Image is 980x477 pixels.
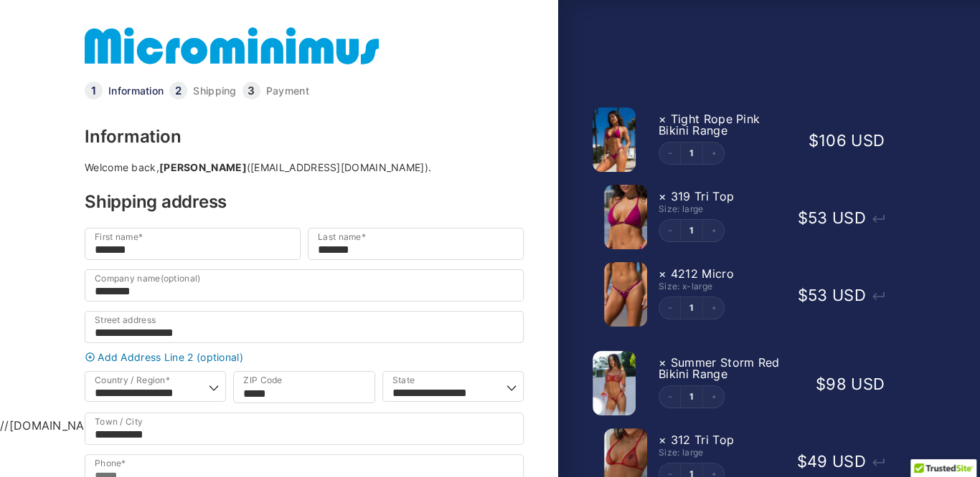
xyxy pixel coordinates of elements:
a: Remove this item [659,355,666,370]
img: Tight Rope Pink 319 Top 4228 Thong 05 [593,107,636,172]
a: Edit [681,304,702,312]
strong: [PERSON_NAME] [159,161,247,173]
button: Decrement [659,220,681,241]
span: $ [798,208,808,227]
h3: Shipping address [85,193,524,211]
span: $ [798,286,808,304]
a: Remove this item [659,433,666,447]
button: Decrement [659,386,681,408]
img: Summer Storm Red 332 Crop Top 449 Thong 02 [593,351,636,415]
a: Information [108,86,164,96]
span: $ [816,375,826,393]
bdi: 106 USD [809,131,885,150]
span: $ [809,131,819,150]
a: Remove this item [659,189,666,203]
img: Tight Rope Pink 319 4212 Micro 01 [604,262,647,327]
button: Increment [702,297,724,319]
bdi: 53 USD [798,286,866,304]
button: Decrement [659,143,681,164]
span: Summer Storm Red Bikini Range [659,355,779,381]
span: 319 Tri Top [671,189,734,203]
a: Payment [266,86,309,96]
button: Increment [702,143,724,164]
bdi: 53 USD [798,208,866,227]
div: Size: large [659,205,782,213]
a: Edit [681,392,702,401]
button: Increment [702,220,724,241]
div: Welcome back, ([EMAIL_ADDRESS][DOMAIN_NAME]). [85,163,524,173]
a: Remove this item [659,112,666,126]
span: 312 Tri Top [671,433,734,447]
bdi: 49 USD [797,452,866,471]
span: $ [797,452,807,471]
a: Edit [681,226,702,235]
a: Remove this item [659,266,666,281]
div: Size: x-large [659,282,782,291]
button: Increment [702,386,724,408]
bdi: 98 USD [816,375,885,393]
a: Edit [681,149,702,158]
div: Size: large [659,448,782,457]
a: Add Address Line 2 (optional) [81,352,527,362]
a: Shipping [193,86,236,96]
span: 4212 Micro [671,266,734,281]
img: Tight Rope Pink 319 Top 01 [604,185,647,249]
button: Decrement [659,297,681,319]
h3: Information [85,128,524,145]
span: Tight Rope Pink Bikini Range [659,112,760,138]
